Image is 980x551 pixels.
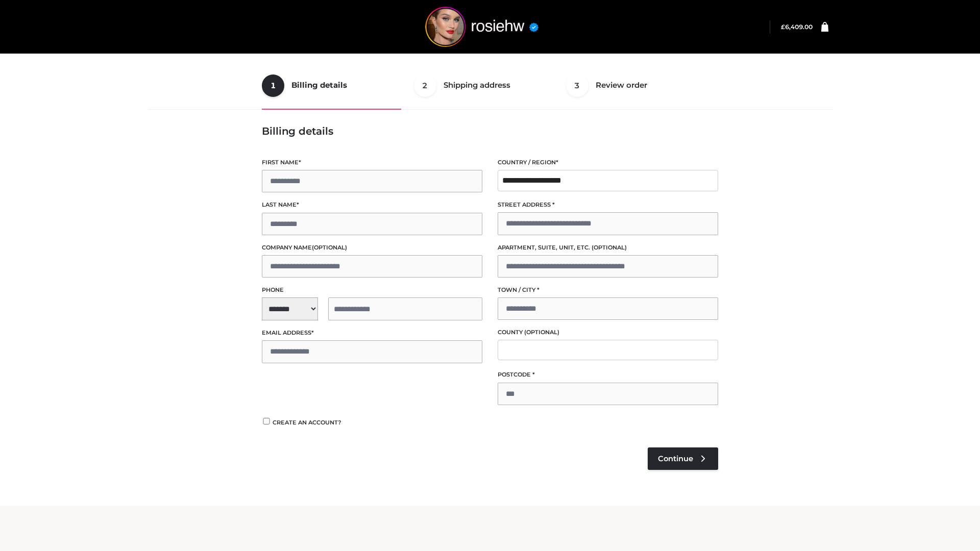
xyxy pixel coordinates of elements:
[592,244,627,251] span: (optional)
[781,23,813,31] bdi: 6,409.00
[273,419,341,426] span: Create an account?
[262,243,482,253] label: Company name
[262,125,718,137] h3: Billing details
[658,454,693,463] span: Continue
[781,23,813,31] a: £6,409.00
[262,158,482,167] label: First name
[498,328,718,337] label: County
[498,243,718,253] label: Apartment, suite, unit, etc.
[781,23,785,31] span: £
[498,370,718,380] label: Postcode
[262,418,271,424] input: Create an account?
[262,200,482,210] label: Last name
[262,328,482,338] label: Email address
[498,285,718,295] label: Town / City
[498,200,718,210] label: Street address
[262,285,482,295] label: Phone
[524,329,559,336] span: (optional)
[648,447,718,470] a: Continue
[312,244,347,251] span: (optional)
[498,158,718,167] label: Country / Region
[405,7,558,47] img: rosiehw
